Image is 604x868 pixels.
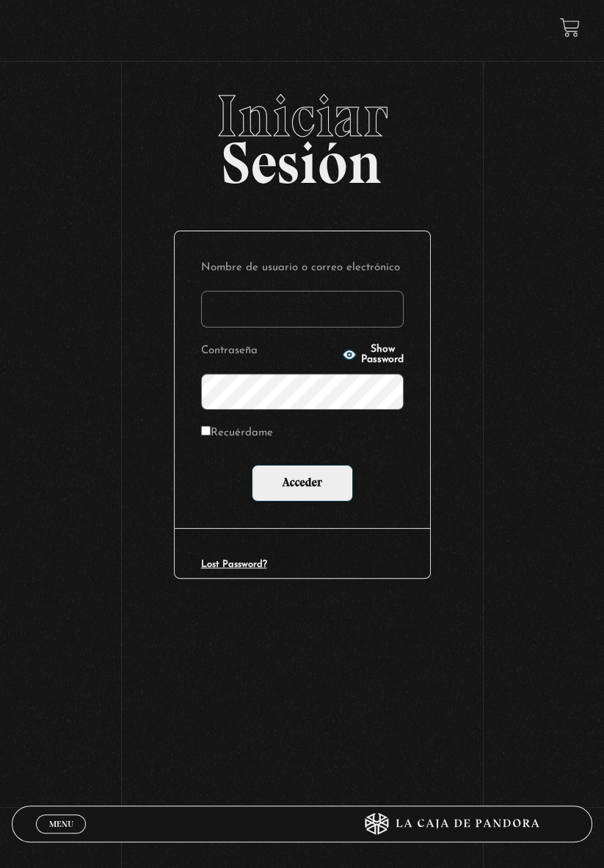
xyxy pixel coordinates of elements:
span: Show Password [361,344,404,365]
button: Show Password [342,344,404,365]
span: Iniciar [12,87,592,145]
span: Cerrar [44,831,79,842]
input: Acceder [252,465,353,502]
label: Contraseña [201,341,338,362]
label: Recuérdame [201,423,273,444]
span: Menu [49,820,73,828]
a: Lost Password? [201,560,267,569]
input: Recuérdame [201,426,211,435]
a: View your shopping cart [560,18,580,37]
label: Nombre de usuario o correo electrónico [201,258,404,279]
h2: Sesión [12,87,592,181]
